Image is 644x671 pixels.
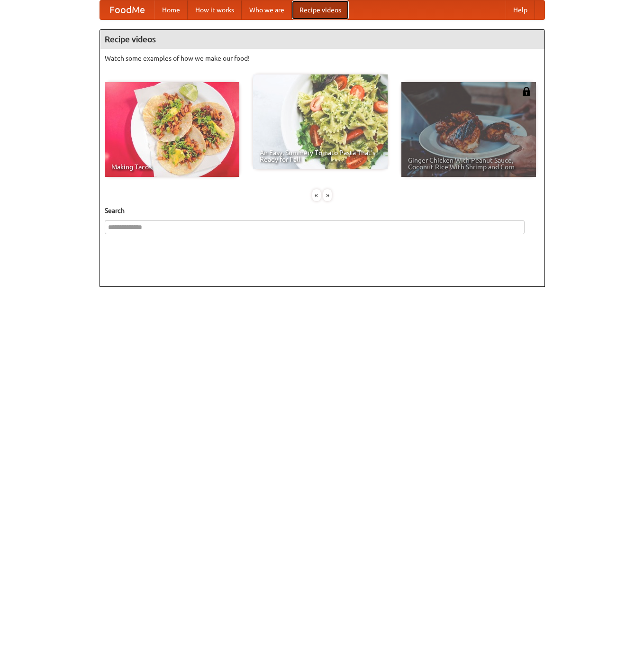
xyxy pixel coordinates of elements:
a: Home [154,0,188,19]
div: » [323,189,332,201]
div: « [312,189,321,201]
a: Help [506,0,535,19]
h4: Recipe videos [100,30,544,49]
p: Watch some examples of how we make our food! [105,54,540,63]
a: Making Tacos [105,82,239,177]
span: An Easy, Summery Tomato Pasta That's Ready for Fall [260,149,381,163]
a: FoodMe [100,0,154,19]
a: An Easy, Summery Tomato Pasta That's Ready for Fall [253,74,388,169]
a: Who we are [242,0,292,19]
img: 483408.png [522,87,531,96]
a: Recipe videos [292,0,349,19]
a: How it works [188,0,242,19]
h5: Search [105,206,540,215]
span: Making Tacos [111,164,233,170]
